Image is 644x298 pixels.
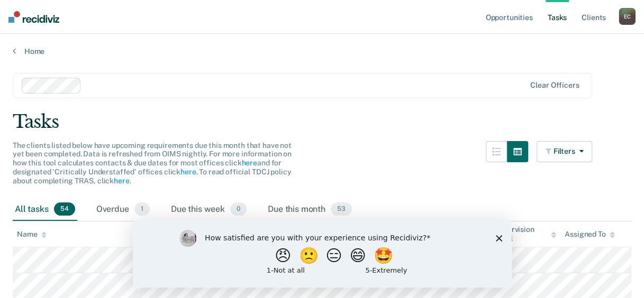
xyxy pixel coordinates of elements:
span: 1 [134,202,150,216]
div: Tasks [13,111,631,133]
a: here [114,176,129,185]
a: Home [13,46,631,56]
div: Due this week0 [169,198,249,221]
div: Clear officers [530,81,579,90]
span: The clients listed below have upcoming requirements due this month that have not yet been complet... [13,141,292,185]
div: Supervision Level [494,225,556,243]
span: 54 [54,202,75,216]
iframe: Survey by Kim from Recidiviz [133,219,512,287]
div: Assigned To [565,230,615,239]
div: E C [619,8,636,25]
button: Filters [537,141,593,162]
div: Due this month53 [266,198,354,221]
div: Name [17,230,47,239]
span: 0 [230,202,247,216]
img: Recidiviz [8,11,59,23]
button: EC [619,8,636,25]
a: here [180,167,196,176]
span: 53 [331,202,352,216]
div: Overdue1 [94,198,152,221]
a: here [241,159,257,167]
div: All tasks54 [13,198,77,221]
